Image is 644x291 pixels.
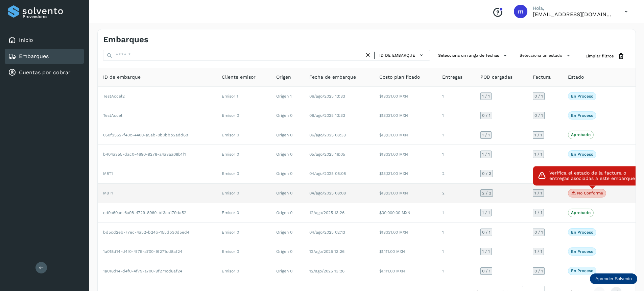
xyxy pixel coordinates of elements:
[580,50,630,62] button: Limpiar filtros
[379,74,420,81] span: Costo planificado
[482,133,490,137] span: 1 / 1
[437,164,475,183] td: 2
[309,210,344,215] span: 12/ago/2025 13:26
[309,74,356,81] span: Fecha de embarque
[309,94,345,99] span: 06/ago/2025 13:33
[309,191,346,195] span: 04/ago/2025 08:08
[437,184,475,204] td: 2
[482,211,490,215] span: 1 / 1
[482,94,490,98] span: 1 / 1
[437,223,475,242] td: 1
[216,203,271,222] td: Emisor 0
[571,249,593,254] p: En proceso
[374,87,437,106] td: $13,131.00 MXN
[437,203,475,222] td: 1
[437,145,475,164] td: 1
[534,211,542,215] span: 1 / 1
[271,125,304,144] td: Origen 0
[571,113,593,118] p: En proceso
[571,94,593,99] p: En proceso
[309,269,344,273] span: 12/ago/2025 13:26
[23,14,81,19] p: Proveedores
[482,152,490,156] span: 1 / 1
[568,74,584,81] span: Estado
[271,145,304,164] td: Origen 0
[103,152,186,157] span: b404a355-dac0-4690-9278-a4a3aa08b1f1
[571,210,591,215] p: Aprobado
[103,113,122,118] span: TestAccel
[216,125,271,144] td: Emisor 0
[534,269,543,273] span: 0 / 1
[374,164,437,183] td: $13,131.00 MXN
[480,74,512,81] span: POD cargadas
[577,191,603,195] p: No conforme
[534,191,542,195] span: 1 / 1
[374,203,437,222] td: $30,000.00 MXN
[216,145,271,164] td: Emisor 0
[374,223,437,242] td: $13,131.00 MXN
[222,74,256,81] span: Cliente emisor
[5,65,84,80] div: Cuentas por cobrar
[19,37,33,43] a: Inicio
[517,50,575,61] button: Selecciona un estado
[534,94,543,98] span: 0 / 1
[442,74,462,81] span: Entregas
[533,5,614,11] p: Hola,
[309,230,345,235] span: 04/ago/2025 02:13
[437,106,475,125] td: 1
[271,87,304,106] td: Origen 1
[103,94,125,99] span: TestAccel2
[216,164,271,183] td: Emisor 0
[482,249,490,254] span: 1 / 1
[534,113,543,117] span: 0 / 1
[216,184,271,204] td: Emisor 0
[216,223,271,242] td: Emisor 0
[377,50,427,60] button: ID de embarque
[271,261,304,280] td: Origen 0
[482,171,491,176] span: 0 / 2
[271,164,304,183] td: Origen 0
[590,273,637,284] div: Aprender Solvento
[216,106,271,125] td: Emisor 0
[103,191,113,195] span: M8T1
[19,69,71,76] a: Cuentas por cobrar
[19,53,49,59] a: Embarques
[216,87,271,106] td: Emisor 1
[482,191,491,195] span: 2 / 2
[103,210,186,215] span: cd9c60ae-6a98-4729-8960-bf3ac179da52
[103,269,182,273] span: 1a018d14-d4f0-4f79-a700-9f271cd8af24
[437,87,475,106] td: 1
[437,125,475,144] td: 1
[309,133,346,137] span: 06/ago/2025 08:33
[533,11,614,18] p: mercedes@solvento.mx
[271,184,304,204] td: Origen 0
[103,74,141,81] span: ID de embarque
[534,152,542,156] span: 1 / 1
[216,261,271,280] td: Emisor 0
[103,249,182,254] span: 1a018d14-d4f0-4f79-a700-9f271cd8af24
[571,152,593,157] p: En proceso
[276,74,291,81] span: Origen
[571,230,593,235] p: En proceso
[437,242,475,261] td: 1
[103,230,189,235] span: bd5cd2eb-77ec-4a52-b24b-155db30d5ed4
[5,33,84,48] div: Inicio
[482,269,491,273] span: 0 / 1
[309,171,346,176] span: 04/ago/2025 08:08
[374,184,437,204] td: $13,131.00 MXN
[571,268,593,273] p: En proceso
[309,249,344,254] span: 12/ago/2025 13:26
[374,145,437,164] td: $13,131.00 MXN
[379,52,415,58] span: ID de embarque
[595,276,632,282] p: Aprender Solvento
[103,171,113,176] span: M8T1
[437,261,475,280] td: 1
[271,106,304,125] td: Origen 0
[271,223,304,242] td: Origen 0
[374,106,437,125] td: $13,131.00 MXN
[534,249,542,254] span: 1 / 1
[435,50,511,61] button: Selecciona un rango de fechas
[533,74,551,81] span: Factura
[271,242,304,261] td: Origen 0
[5,49,84,64] div: Embarques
